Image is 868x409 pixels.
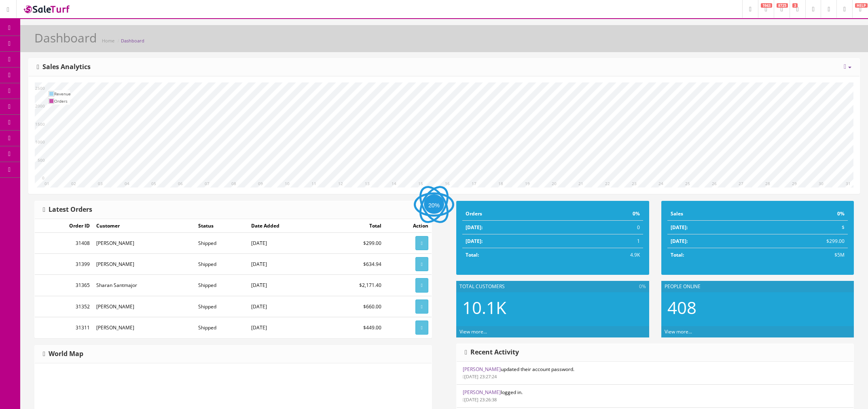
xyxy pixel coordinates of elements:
strong: [DATE]: [671,224,688,231]
td: 31399 [35,254,93,275]
td: $5M [755,248,848,262]
td: [DATE] [248,254,323,275]
td: Order ID [35,219,93,233]
td: Date Added [248,219,323,233]
td: 1 [569,234,643,248]
td: 31311 [35,317,93,338]
td: $2,171.40 [323,275,385,296]
div: People Online [661,281,854,292]
h2: 10.1K [462,298,643,317]
h3: Latest Orders [43,206,92,213]
td: Action [385,219,432,233]
strong: [DATE]: [466,224,483,231]
a: View [415,299,428,314]
td: [PERSON_NAME] [93,254,195,275]
td: [DATE] [248,275,323,296]
td: 4.9K [569,248,643,262]
td: [PERSON_NAME] [93,317,195,338]
strong: Total: [671,251,684,258]
td: Sharan Santmajor [93,275,195,296]
td: [DATE] [248,296,323,317]
td: Shipped [195,254,248,275]
a: View [415,320,428,335]
small: [DATE] 23:26:38 [463,396,497,403]
td: 0% [569,207,643,221]
td: $299.00 [755,234,848,248]
td: 31352 [35,296,93,317]
td: Customer [93,219,195,233]
a: Home [102,38,114,44]
span: 8725 [777,3,788,8]
td: Shipped [195,233,248,254]
td: $299.00 [323,233,385,254]
td: Orders [54,97,71,105]
td: Shipped [195,275,248,296]
td: [DATE] [248,233,323,254]
td: $ [755,221,848,234]
td: Total [323,219,385,233]
span: 3 [792,3,798,8]
td: Orders [462,207,569,221]
td: $449.00 [323,317,385,338]
img: SaleTurf [23,4,71,15]
div: Total Customers [456,281,649,292]
h3: World Map [43,350,83,358]
td: $634.94 [323,254,385,275]
td: Sales [667,207,756,221]
span: HELP [855,3,868,8]
a: View [415,278,428,292]
td: Revenue [54,90,71,97]
td: 0% [755,207,848,221]
a: [PERSON_NAME] [463,366,501,373]
strong: [DATE]: [466,238,483,245]
td: 0 [569,221,643,234]
h2: 408 [667,298,848,317]
a: View more... [665,328,692,335]
a: [PERSON_NAME] [463,389,501,396]
td: Status [195,219,248,233]
span: 1943 [761,3,772,8]
td: Shipped [195,317,248,338]
li: updated their account password. [457,362,853,385]
strong: Total: [466,251,479,258]
h3: Sales Analytics [37,63,91,71]
a: View [415,257,428,271]
small: [DATE] 23:27:24 [463,373,497,379]
td: $660.00 [323,296,385,317]
span: 0% [639,283,646,290]
td: [PERSON_NAME] [93,296,195,317]
td: [DATE] [248,317,323,338]
a: View [415,236,428,250]
td: 31408 [35,233,93,254]
td: 31365 [35,275,93,296]
strong: [DATE]: [671,238,688,245]
a: View more... [459,328,487,335]
h1: Dashboard [34,31,97,44]
td: [PERSON_NAME] [93,233,195,254]
a: Dashboard [121,38,144,44]
li: logged in. [457,384,853,408]
td: Shipped [195,296,248,317]
h3: Recent Activity [465,349,519,356]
